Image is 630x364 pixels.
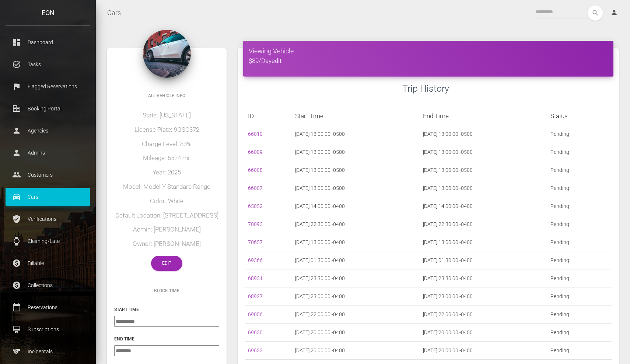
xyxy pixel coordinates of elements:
[6,55,90,74] a: task_alt Tasks
[292,125,420,143] td: [DATE] 13:00:00 -0500
[143,30,191,78] img: 168.jpg
[114,168,219,177] h5: Year: 2025
[249,57,608,66] h5: $89/Day
[6,320,90,339] a: card_membership Subscriptions
[610,9,618,16] i: person
[6,232,90,250] a: watch Cleaning/Late
[420,197,547,215] td: [DATE] 14:00:00 -0400
[402,82,612,95] h3: Trip History
[292,143,420,161] td: [DATE] 13:00:00 -0500
[292,342,420,360] td: [DATE] 20:00:00 -0400
[420,324,547,342] td: [DATE] 20:00:00 -0400
[6,276,90,294] a: paid Collections
[248,203,263,209] a: 65052
[114,240,219,248] h5: Owner: [PERSON_NAME]
[6,121,90,140] a: person Agencies
[420,143,547,161] td: [DATE] 13:00:00 -0500
[420,305,547,324] td: [DATE] 22:00:00 -0400
[11,280,85,291] p: Collections
[420,269,547,287] td: [DATE] 23:30:00 -0400
[11,103,85,114] p: Booking Portal
[11,324,85,335] p: Subscriptions
[292,161,420,179] td: [DATE] 13:00:00 -0500
[292,287,420,305] td: [DATE] 23:00:00 -0400
[248,293,263,299] a: 68927
[248,347,263,353] a: 69632
[114,287,219,294] h6: Block Time
[292,215,420,233] td: [DATE] 22:30:00 -0400
[114,111,219,120] h5: State: [US_STATE]
[420,215,547,233] td: [DATE] 22:30:00 -0400
[6,342,90,361] a: sports Incidentals
[248,221,263,227] a: 70093
[292,107,420,125] th: Start Time
[245,107,292,125] th: ID
[420,125,547,143] td: [DATE] 13:00:00 -0500
[248,167,263,173] a: 66008
[547,215,612,233] td: Pending
[248,239,263,245] a: 70657
[114,183,219,191] h5: Model: Model Y Standard Range
[6,144,90,162] a: person Admins
[547,251,612,269] td: Pending
[292,233,420,251] td: [DATE] 13:00:00 -0400
[292,179,420,197] td: [DATE] 13:00:00 -0500
[6,99,90,118] a: corporate_fare Booking Portal
[11,37,85,48] p: Dashboard
[420,251,547,269] td: [DATE] 01:30:00 -0400
[11,258,85,269] p: Billable
[11,346,85,357] p: Incidentals
[114,211,219,220] h5: Default Location: [STREET_ADDRESS]
[6,166,90,184] a: people Customers
[11,81,85,92] p: Flagged Reservations
[6,298,90,317] a: calendar_today Reservations
[547,287,612,305] td: Pending
[248,185,263,191] a: 66007
[547,305,612,324] td: Pending
[547,179,612,197] td: Pending
[292,251,420,269] td: [DATE] 01:30:00 -0400
[6,33,90,52] a: dashboard Dashboard
[114,154,219,163] h5: Mileage: 6524 mi.
[292,324,420,342] td: [DATE] 20:00:00 -0400
[547,107,612,125] th: Status
[588,6,603,21] button: search
[547,197,612,215] td: Pending
[547,233,612,251] td: Pending
[248,257,263,263] a: 69366
[547,161,612,179] td: Pending
[114,306,219,313] h6: Start Time
[420,161,547,179] td: [DATE] 13:00:00 -0500
[248,149,263,155] a: 66009
[107,4,121,22] a: Cars
[248,131,263,137] a: 66010
[547,324,612,342] td: Pending
[11,302,85,313] p: Reservations
[114,336,219,342] h6: End Time
[249,46,608,56] h4: Viewing Vehicle
[420,342,547,360] td: [DATE] 20:00:00 -0400
[11,147,85,158] p: Admins
[248,311,263,317] a: 69056
[114,126,219,134] h5: License Plate: 9GSC372
[292,269,420,287] td: [DATE] 23:30:00 -0400
[292,305,420,324] td: [DATE] 22:00:00 -0400
[6,188,90,206] a: drive_eta Cars
[114,140,219,149] h5: Charge Level: 83%
[547,143,612,161] td: Pending
[420,107,547,125] th: End Time
[547,269,612,287] td: Pending
[114,92,219,99] h6: All Vehicle Info
[547,125,612,143] td: Pending
[420,179,547,197] td: [DATE] 13:00:00 -0500
[6,254,90,272] a: paid Billable
[547,342,612,360] td: Pending
[420,287,547,305] td: [DATE] 23:00:00 -0400
[11,213,85,225] p: Verifications
[11,125,85,136] p: Agencies
[248,275,263,281] a: 68931
[114,197,219,206] h5: Color: White
[11,236,85,247] p: Cleaning/Late
[114,225,219,234] h5: Admin: [PERSON_NAME]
